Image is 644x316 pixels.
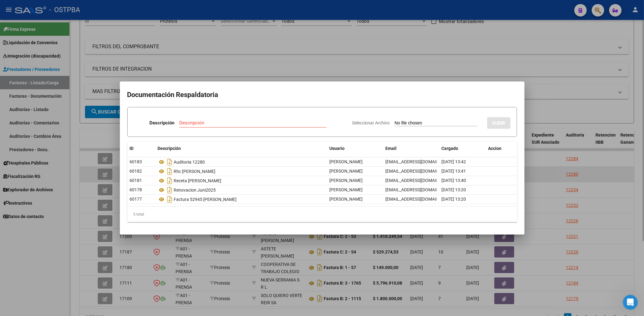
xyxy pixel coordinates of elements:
datatable-header-cell: Cargado [439,142,486,155]
i: Descargar documento [166,176,174,186]
span: 60182 [130,169,142,174]
span: [DATE] 13:41 [442,169,466,174]
span: [PERSON_NAME] [330,197,363,202]
span: Usuario [330,146,345,151]
span: [DATE] 13:40 [442,178,466,183]
span: ID [130,146,134,151]
span: Accion [488,146,502,151]
datatable-header-cell: Accion [486,142,517,155]
span: 60177 [130,197,142,202]
div: Factura 52945 [PERSON_NAME] [158,194,325,204]
span: 60183 [130,159,142,164]
datatable-header-cell: Email [383,142,439,155]
span: [EMAIL_ADDRESS][DOMAIN_NAME] [386,178,455,183]
span: [PERSON_NAME] [330,178,363,183]
div: Receta [PERSON_NAME] [158,176,325,186]
i: Descargar documento [166,166,174,176]
button: SUBIR [487,117,510,129]
datatable-header-cell: Descripción [155,142,327,155]
span: [EMAIL_ADDRESS][DOMAIN_NAME] [386,187,455,192]
datatable-header-cell: ID [127,142,155,155]
span: [PERSON_NAME] [330,159,363,164]
span: [DATE] 13:42 [442,159,466,164]
span: [DATE] 13:20 [442,187,466,192]
i: Descargar documento [166,157,174,167]
span: [PERSON_NAME] [330,169,363,174]
h2: Documentación Respaldatoria [127,89,517,101]
div: Renovacion Juni2025 [158,185,325,195]
span: [EMAIL_ADDRESS][DOMAIN_NAME] [386,169,455,174]
iframe: Intercom live chat [623,295,638,310]
span: Descripción [158,146,181,151]
datatable-header-cell: Usuario [327,142,383,155]
span: [DATE] 13:20 [442,197,466,202]
span: [PERSON_NAME] [330,187,363,192]
span: Cargado [442,146,458,151]
span: 60181 [130,178,142,183]
div: 5 total [127,207,517,222]
span: [EMAIL_ADDRESS][DOMAIN_NAME] [386,159,455,164]
div: Rhc [PERSON_NAME] [158,166,325,176]
span: Email [386,146,397,151]
span: Seleccionar Archivo [352,120,390,125]
div: Auditoria 12280 [158,157,325,167]
span: [EMAIL_ADDRESS][DOMAIN_NAME] [386,197,455,202]
p: Descripción [149,119,174,127]
span: 60178 [130,187,142,192]
i: Descargar documento [166,185,174,195]
i: Descargar documento [166,194,174,204]
span: SUBIR [492,120,505,126]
